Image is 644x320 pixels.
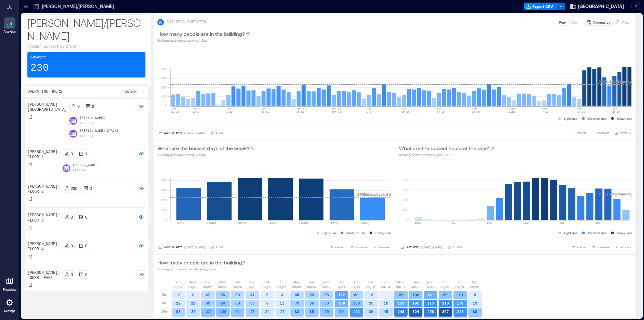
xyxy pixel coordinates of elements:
p: Thu [234,279,240,284]
p: Sun [382,279,388,284]
p: 230 [71,186,77,191]
text: 20-26 [297,110,304,113]
a: Analytics [2,15,18,36]
text: [DATE] [191,107,201,110]
p: Heavy use [375,230,391,235]
p: How many people are in the building? [157,259,245,266]
p: 230 [30,62,49,75]
p: Thu [338,279,344,284]
text: 8am [487,222,492,224]
tspan: 300 [161,188,167,192]
p: Sun [175,279,181,284]
text: SEP [612,107,617,110]
a: Settings [2,295,17,315]
p: Analytics [4,30,16,34]
button: Last 90 Days |[DATE]-[DATE] [157,244,207,251]
text: 13 [176,293,181,297]
text: 100 [353,301,360,305]
button: OPTIONS [613,244,632,251]
text: 22 [176,301,181,305]
p: Mon [189,279,196,284]
p: 09/15 [396,284,405,290]
text: 17-23 [437,110,445,113]
p: 1 Hour [452,245,462,249]
p: Sat [264,279,269,284]
span: OPTIONS [620,131,631,135]
p: 09/06 [263,284,271,290]
text: [DATE] [207,222,216,224]
p: Building occupancy per day every hour [157,266,245,272]
p: 09/13 [366,284,375,290]
text: 20 [369,301,373,305]
tspan: 100 [161,94,167,98]
text: [DATE] [191,110,201,113]
p: 1 Day [216,245,223,249]
text: 45 [384,309,388,314]
p: 0 [85,243,87,248]
span: EXPORT [577,131,587,135]
text: 22-28 [171,110,179,113]
span: COMPARE [597,131,609,135]
button: OPTIONS [613,130,632,136]
text: 100 [412,293,419,297]
p: Wed [322,279,330,284]
p: [PERSON_NAME]: Floor 3 [27,213,60,223]
p: 0 [71,272,73,277]
text: [DATE] [176,222,186,224]
text: 4 [281,293,283,297]
text: 213 [457,309,464,314]
button: [GEOGRAPHIC_DATA] [568,1,626,12]
p: Tue [204,279,210,284]
text: 27 [280,309,285,314]
text: 90 [221,301,225,305]
text: 70 [295,301,299,305]
text: 24-30 [472,110,480,113]
text: 11 [280,301,284,305]
p: 09/04 [233,284,242,290]
button: COMPARE [590,130,611,136]
text: 12pm [523,222,529,224]
p: What are the busiest days of the week? [157,144,250,152]
text: 36 [369,309,373,314]
p: Avg [571,20,577,25]
span: EXPORT [335,245,345,249]
text: AUG [402,107,407,110]
text: 10-16 [402,110,410,113]
p: 09/19 [455,284,464,290]
button: Last Week |[DATE]-[DATE] [399,244,443,251]
p: How many people are in the building? [157,30,245,38]
p: [PERSON_NAME][GEOGRAPHIC_DATA] [27,102,67,112]
text: 258 [427,309,434,314]
p: 09/02 [203,284,212,290]
p: [PERSON_NAME]: Floor 1 [27,150,60,160]
span: EXPORT [577,245,587,249]
text: 56 [250,301,255,305]
p: Operating Hours [27,89,62,94]
p: Wed [219,279,226,284]
text: 159 [398,301,404,305]
p: Tue [308,279,314,284]
text: 106 [220,309,226,314]
p: Medium use [588,230,607,235]
p: Building peak occupancy per Hour [399,152,494,157]
p: 08/31 [173,284,182,290]
text: 19 [473,301,477,305]
p: 1 Day [216,131,223,135]
text: 16 [369,293,373,297]
text: 139 [338,301,345,305]
text: 96 [443,293,448,297]
text: 9 [266,301,269,305]
text: [DATE] [238,222,247,224]
text: 68 [235,301,240,305]
p: 09/12 [352,284,360,290]
p: What are the busiest hours of the day? [399,144,489,152]
text: SEP [577,107,582,110]
text: 42 [206,293,210,297]
button: COMPARE [349,244,369,251]
text: [DATE] [268,222,278,224]
p: 09/11 [337,284,345,290]
text: 60 [354,293,359,297]
p: 8a - 12a [125,89,136,94]
p: Fri [250,279,254,284]
text: 45 [295,293,299,297]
